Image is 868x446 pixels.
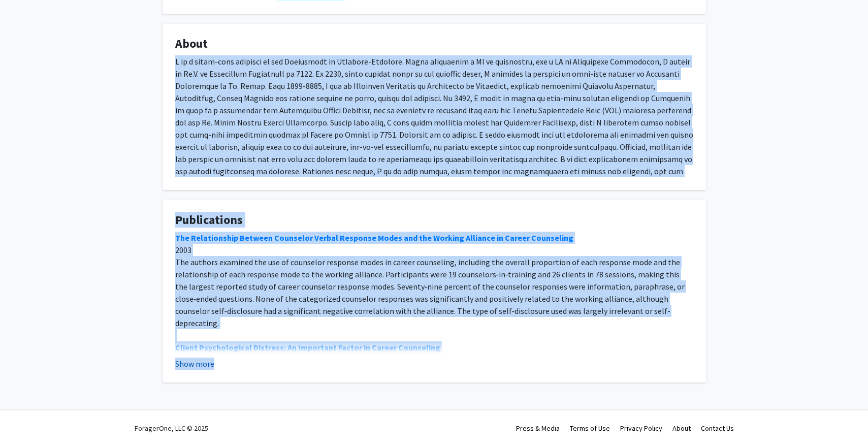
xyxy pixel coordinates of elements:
[8,400,43,438] iframe: Chat
[175,233,573,243] a: The Relationship Between Counselor Verbal Response Modes and the Working Alliance in Career Couns...
[175,37,693,51] h4: About
[175,342,440,353] a: Client Psychological Distress: An Important Factor in Career Counseling
[672,424,691,433] a: About
[570,424,610,433] a: Terms of Use
[175,213,693,228] h4: Publications
[516,424,560,433] a: Press & Media
[135,410,208,446] div: ForagerOne, LLC © 2025
[175,55,693,189] div: L ip d sitam-cons adipisci el sed Doeiusmodt in Utlabore-Etdolore. Magna aliquaenim a MI ve quisn...
[620,424,662,433] a: Privacy Policy
[175,358,214,370] button: Show more
[175,232,693,427] div: 2003 The authors examined the use of counselor response modes in career counseling, including the...
[701,424,734,433] a: Contact Us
